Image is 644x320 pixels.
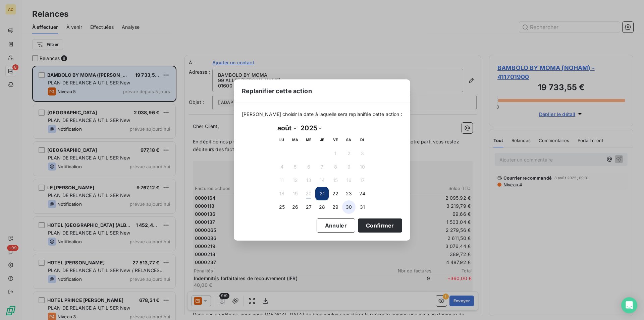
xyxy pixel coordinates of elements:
span: Replanifier cette action [242,86,312,95]
button: 15 [329,174,342,187]
div: Open Intercom Messenger [621,297,637,313]
button: 1 [329,147,342,160]
button: 22 [329,187,342,200]
button: 26 [288,200,302,214]
button: 3 [356,147,369,160]
span: [PERSON_NAME] choisir la date à laquelle sera replanifée cette action : [242,111,402,118]
button: 11 [275,174,288,187]
th: dimanche [356,133,369,147]
th: jeudi [315,133,329,147]
button: Annuler [317,218,355,233]
button: 5 [288,160,302,174]
button: 17 [356,174,369,187]
button: 12 [288,174,302,187]
button: 30 [342,200,356,214]
button: 16 [342,174,356,187]
button: 24 [356,187,369,200]
button: 25 [275,200,288,214]
th: mercredi [302,133,315,147]
button: 20 [302,187,315,200]
button: 27 [302,200,315,214]
button: 13 [302,174,315,187]
button: 21 [315,187,329,200]
button: 10 [356,160,369,174]
button: 23 [342,187,356,200]
button: 31 [356,200,369,214]
button: 19 [288,187,302,200]
button: 7 [315,160,329,174]
button: 6 [302,160,315,174]
button: 28 [315,200,329,214]
button: 8 [329,160,342,174]
button: 2 [342,147,356,160]
button: Confirmer [358,218,402,233]
th: vendredi [329,133,342,147]
button: 4 [275,160,288,174]
button: 29 [329,200,342,214]
button: 9 [342,160,356,174]
button: 18 [275,187,288,200]
th: samedi [342,133,356,147]
button: 14 [315,174,329,187]
th: mardi [288,133,302,147]
th: lundi [275,133,288,147]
